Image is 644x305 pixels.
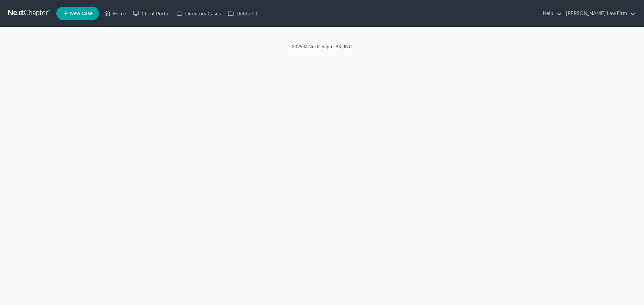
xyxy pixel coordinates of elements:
[562,7,636,19] a: [PERSON_NAME] Law Firm
[129,7,173,19] a: Client Portal
[173,7,224,19] a: Directory Cases
[131,43,513,55] div: 2025 © NextChapterBK, INC
[56,7,99,20] new-legal-case-button: New Case
[539,7,562,19] a: Help
[101,7,129,19] a: Home
[224,7,262,19] a: DebtorCC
